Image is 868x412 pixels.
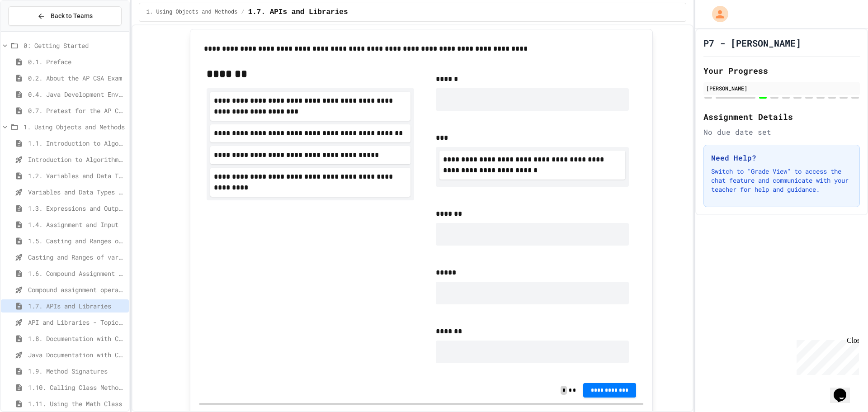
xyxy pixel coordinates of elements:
[146,9,238,16] span: 1. Using Objects and Methods
[4,4,62,57] div: Chat with us now!Close
[28,236,125,246] span: 1.5. Casting and Ranges of Values
[793,336,859,375] iframe: chat widget
[703,110,860,123] h2: Assignment Details
[28,366,125,376] span: 1.9. Method Signatures
[28,285,125,294] span: Compound assignment operators - Quiz
[703,64,860,77] h2: Your Progress
[8,6,122,26] button: Back to Teams
[28,138,125,148] span: 1.1. Introduction to Algorithms, Programming, and Compilers
[703,4,731,24] div: My Account
[248,7,348,18] span: 1.7. APIs and Libraries
[28,220,125,229] span: 1.4. Assignment and Input
[706,84,857,92] div: [PERSON_NAME]
[28,383,125,392] span: 1.10. Calling Class Methods
[28,73,125,83] span: 0.2. About the AP CSA Exam
[28,187,125,197] span: Variables and Data Types - Quiz
[830,376,859,403] iframe: chat widget
[28,269,125,278] span: 1.6. Compound Assignment Operators
[28,334,125,343] span: 1.8. Documentation with Comments and Preconditions
[28,106,125,115] span: 0.7. Pretest for the AP CSA Exam
[28,57,125,66] span: 0.1. Preface
[28,252,125,262] span: Casting and Ranges of variables - Quiz
[24,41,125,50] span: 0: Getting Started
[28,350,125,360] span: Java Documentation with Comments - Topic 1.8
[51,11,93,21] span: Back to Teams
[28,399,125,408] span: 1.11. Using the Math Class
[24,122,125,132] span: 1. Using Objects and Methods
[28,90,125,99] span: 0.4. Java Development Environments
[711,167,852,194] p: Switch to "Grade View" to access the chat feature and communicate with your teacher for help and ...
[28,301,125,311] span: 1.7. APIs and Libraries
[28,171,125,180] span: 1.2. Variables and Data Types
[241,9,244,16] span: /
[28,155,125,164] span: Introduction to Algorithms, Programming, and Compilers
[28,317,125,327] span: API and Libraries - Topic 1.7
[711,152,852,163] h3: Need Help?
[28,204,125,213] span: 1.3. Expressions and Output [New]
[703,37,801,49] h1: P7 - [PERSON_NAME]
[703,127,860,137] div: No due date set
